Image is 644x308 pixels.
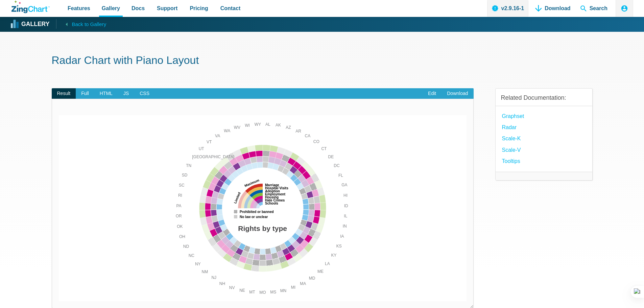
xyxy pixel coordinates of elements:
span: CSS [134,88,155,99]
a: Gallery [11,19,49,29]
span: JS [118,88,134,99]
a: Download [442,88,473,99]
a: Edit [423,88,442,99]
a: Back to Gallery [56,19,106,29]
a: Tooltips [502,157,520,166]
div: ​ [52,99,474,308]
a: Scale-V [502,145,521,155]
a: ZingChart Logo. Click to return to the homepage [11,1,50,13]
span: HTML [94,88,118,99]
h3: Related Documentation: [501,94,587,102]
span: Features [68,4,90,13]
h1: Radar Chart with Piano Layout [52,53,593,69]
a: Graphset [502,112,524,121]
span: Support [157,4,177,13]
span: Contact [220,4,241,13]
span: Gallery [102,4,120,13]
span: Result [52,88,76,99]
strong: Gallery [21,21,49,27]
span: Docs [132,4,145,13]
a: Radar [502,123,517,132]
span: Full [76,88,94,99]
a: Scale-K [502,134,521,143]
span: Back to Gallery [72,20,106,29]
span: Pricing [190,4,208,13]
